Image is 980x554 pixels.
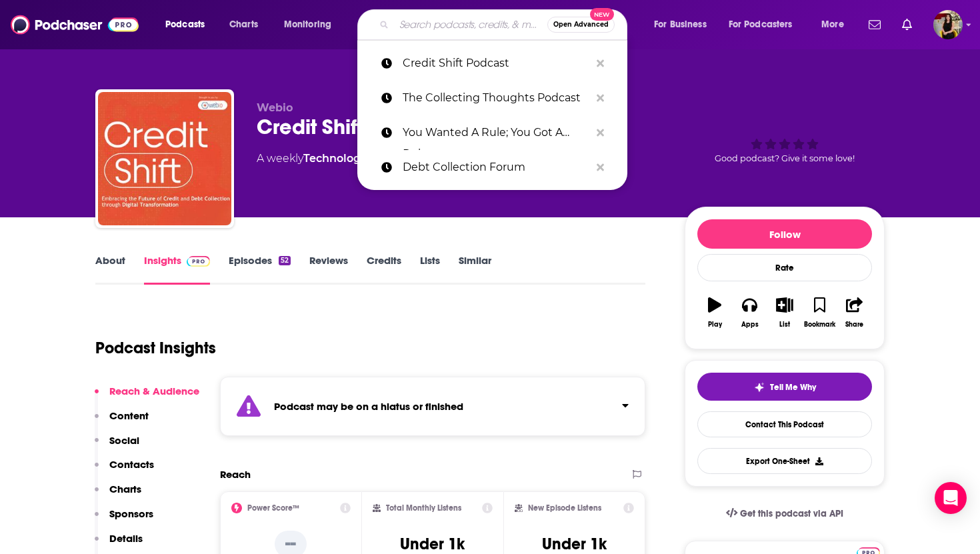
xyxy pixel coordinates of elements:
[715,153,855,163] span: Good podcast? Give it some love!
[400,534,465,554] h3: Under 1k
[109,532,143,545] p: Details
[590,8,614,21] span: New
[221,14,266,35] a: Charts
[357,115,627,150] a: You Wanted A Rule; You Got A Rule
[933,10,963,39] span: Logged in as cassey
[528,503,601,513] h2: New Episode Listens
[553,21,609,28] span: Open Advanced
[357,46,627,81] a: Credit Shift Podcast
[933,10,963,39] img: User Profile
[420,254,440,285] a: Lists
[697,254,872,281] div: Rate
[697,289,732,337] button: Play
[95,254,125,285] a: About
[357,150,627,185] a: Debt Collection Forum
[837,289,872,337] button: Share
[165,15,205,34] span: Podcasts
[95,409,149,434] button: Content
[257,101,293,114] span: Webio
[729,15,793,34] span: For Podcasters
[654,15,707,34] span: For Business
[754,382,765,393] img: tell me why sparkle
[770,382,816,393] span: Tell Me Why
[767,289,802,337] button: List
[697,219,872,249] button: Follow
[109,434,139,447] p: Social
[279,256,291,265] div: 52
[303,152,367,165] a: Technology
[697,373,872,401] button: tell me why sparkleTell Me Why
[309,254,348,285] a: Reviews
[403,150,590,185] p: Debt Collection Forum
[275,14,349,35] button: open menu
[394,14,547,35] input: Search podcasts, credits, & more...
[779,321,790,329] div: List
[95,385,199,409] button: Reach & Audience
[403,115,590,150] p: You Wanted A Rule; You Got A Rule
[109,409,149,422] p: Content
[715,497,854,530] a: Get this podcast via API
[821,15,844,34] span: More
[247,503,299,513] h2: Power Score™
[144,254,210,285] a: InsightsPodchaser Pro
[732,289,767,337] button: Apps
[708,321,722,329] div: Play
[685,101,885,184] div: Good podcast? Give it some love!
[697,448,872,474] button: Export One-Sheet
[547,17,615,33] button: Open AdvancedNew
[741,321,759,329] div: Apps
[229,15,258,34] span: Charts
[95,483,141,507] button: Charts
[95,338,216,358] h1: Podcast Insights
[109,507,153,520] p: Sponsors
[403,46,590,81] p: Credit Shift Podcast
[542,534,607,554] h3: Under 1k
[863,13,886,36] a: Show notifications dropdown
[897,13,917,36] a: Show notifications dropdown
[274,400,463,413] strong: Podcast may be on a hiatus or finished
[802,289,837,337] button: Bookmark
[187,256,210,267] img: Podchaser Pro
[95,434,139,459] button: Social
[459,254,491,285] a: Similar
[370,9,640,40] div: Search podcasts, credits, & more...
[109,385,199,397] p: Reach & Audience
[98,92,231,225] img: Credit Shift
[386,503,461,513] h2: Total Monthly Listens
[220,377,645,436] section: Click to expand status details
[697,411,872,437] a: Contact This Podcast
[845,321,863,329] div: Share
[229,254,291,285] a: Episodes52
[812,14,861,35] button: open menu
[933,10,963,39] button: Show profile menu
[935,482,967,514] div: Open Intercom Messenger
[109,458,154,471] p: Contacts
[357,81,627,115] a: The Collecting Thoughts Podcast
[403,81,590,115] p: The Collecting Thoughts Podcast
[95,458,154,483] button: Contacts
[367,254,401,285] a: Credits
[257,151,573,167] div: A weekly podcast
[740,508,843,519] span: Get this podcast via API
[720,14,812,35] button: open menu
[11,12,139,37] img: Podchaser - Follow, Share and Rate Podcasts
[109,483,141,495] p: Charts
[220,468,251,481] h2: Reach
[284,15,331,34] span: Monitoring
[156,14,222,35] button: open menu
[95,507,153,532] button: Sponsors
[804,321,835,329] div: Bookmark
[645,14,723,35] button: open menu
